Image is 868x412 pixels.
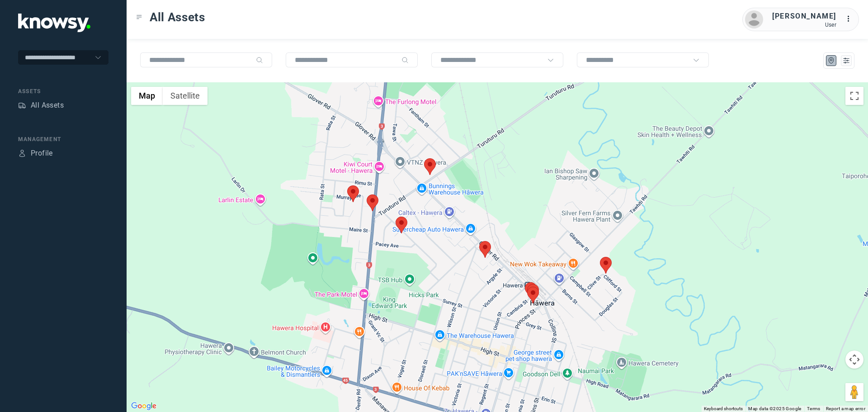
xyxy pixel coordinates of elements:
[18,87,108,95] div: Assets
[131,87,163,105] button: Show street map
[846,15,855,22] tspan: ...
[826,406,865,411] a: Report a map error
[842,57,850,65] div: List
[827,57,835,65] div: Map
[845,14,856,24] div: :
[845,350,863,369] button: Map camera controls
[256,57,263,64] div: Search
[772,11,836,22] div: [PERSON_NAME]
[31,148,53,159] div: Profile
[845,87,863,105] button: Toggle fullscreen view
[18,101,26,109] div: Assets
[745,10,763,28] img: avatar.png
[807,406,821,411] a: Terms (opens in new tab)
[18,148,53,159] a: ProfileProfile
[18,100,64,111] a: AssetsAll Assets
[31,100,64,111] div: All Assets
[401,57,409,64] div: Search
[845,14,856,26] div: :
[704,406,743,412] button: Keyboard shortcuts
[163,87,208,105] button: Show satellite imagery
[748,406,801,411] span: Map data ©2025 Google
[772,22,836,28] div: User
[129,400,159,412] img: Google
[18,149,26,157] div: Profile
[129,400,159,412] a: Open this area in Google Maps (opens a new window)
[18,135,108,143] div: Management
[18,14,90,32] img: Application Logo
[136,14,142,20] div: Toggle Menu
[150,9,205,25] span: All Assets
[845,383,863,401] button: Drag Pegman onto the map to open Street View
